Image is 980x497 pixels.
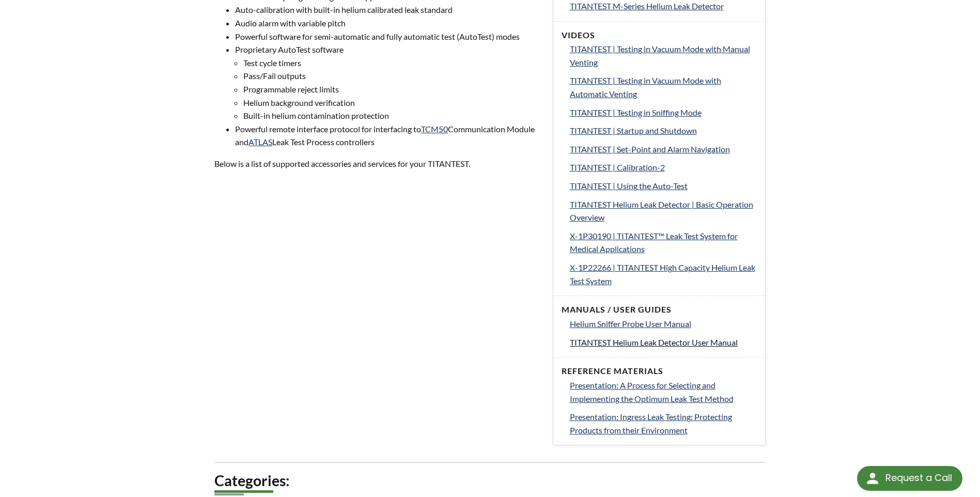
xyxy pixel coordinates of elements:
[235,17,540,30] li: Audio alarm with variable pitch
[562,30,757,41] h4: Videos
[570,42,757,69] a: TITANTEST | Testing in Vacuum Mode with Manual Venting
[570,229,757,256] a: X-1P30190 | TITANTEST™ Leak Test System for Medical Applications
[570,179,757,193] a: TITANTEST | Using the Auto-Test
[570,336,757,349] a: TITANTEST Helium Leak Detector User Manual
[243,109,540,122] li: Built-in helium contamination protection
[243,56,540,70] li: Test cycle timers
[857,466,962,491] div: Request a Call
[570,181,688,191] span: TITANTEST | Using the Auto-Test
[864,470,881,487] img: round button
[570,1,724,11] span: TITANTEST M-Series Helium Leak Detector
[570,412,732,435] span: Presentation: Ingress Leak Testing: Protecting Products from their Environment
[570,199,753,223] span: TITANTEST Helium Leak Detector | Basic Operation Overview
[570,74,757,100] a: TITANTEST | Testing in Vacuum Mode with Automatic Venting
[885,466,952,490] div: Request a Call
[570,319,691,329] span: Helium Sniffer Probe User Manual
[570,317,757,331] a: Helium Sniffer Probe User Manual
[570,106,757,119] a: TITANTEST | Testing in Sniffing Mode
[570,162,665,172] span: TITANTEST | Calibration-2
[421,124,448,134] a: TCM50
[570,75,721,99] span: TITANTEST | Testing in Vacuum Mode with Automatic Venting
[235,43,540,122] li: Proprietary AutoTest software
[214,157,540,170] p: Below is a list of supported accessories and services for your TITANTEST.
[235,30,540,43] li: Powerful software for semi-automatic and fully automatic test (AutoTest) modes
[570,410,757,437] a: Presentation: Ingress Leak Testing: Protecting Products from their Environment
[570,161,757,174] a: TITANTEST | Calibration-2
[570,231,738,254] span: X-1P30190 | TITANTEST™ Leak Test System for Medical Applications
[570,44,750,67] span: TITANTEST | Testing in Vacuum Mode with Manual Venting
[570,144,730,154] span: TITANTEST | Set-Point and Alarm Navigation
[562,304,757,315] h4: Manuals / User Guides
[243,83,540,96] li: Programmable reject limits
[570,379,757,405] a: Presentation: A Process for Selecting and Implementing the Optimum Leak Test Method
[214,471,765,490] h2: Categories:
[570,126,697,135] span: TITANTEST | Startup and Shutdown
[570,143,757,156] a: TITANTEST | Set-Point and Alarm Navigation
[570,261,757,287] a: X-1P22266 | TITANTEST High Capacity Helium Leak Test System
[570,124,757,137] a: TITANTEST | Startup and Shutdown
[248,137,272,147] a: ATLAS
[243,96,540,110] li: Helium background verification
[570,262,755,286] span: X-1P22266 | TITANTEST High Capacity Helium Leak Test System
[570,107,702,117] span: TITANTEST | Testing in Sniffing Mode
[235,122,540,149] li: Powerful remote interface protocol for interfacing to Communication Module and Leak Test Process ...
[235,3,540,17] li: Auto-calibration with built-in helium calibrated leak standard
[562,366,757,377] h4: Reference Materials
[570,337,738,347] span: TITANTEST Helium Leak Detector User Manual
[570,380,734,403] span: Presentation: A Process for Selecting and Implementing the Optimum Leak Test Method
[243,69,540,83] li: Pass/Fail outputs
[570,198,757,224] a: TITANTEST Helium Leak Detector | Basic Operation Overview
